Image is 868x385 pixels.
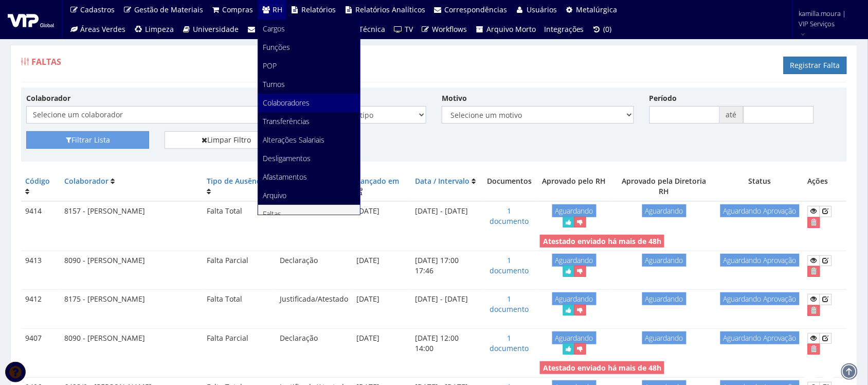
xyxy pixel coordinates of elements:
td: 9413 [21,251,60,281]
strong: Atestado enviado há mais de 48h [543,236,661,246]
span: Universidade [193,24,239,34]
span: Aguardando [552,331,596,344]
label: Colaborador [26,93,70,103]
a: Afastamentos [258,168,360,186]
a: 1 documento [490,294,529,314]
th: Documentos [483,172,536,201]
span: Compras [223,5,254,14]
a: (0) [588,20,616,39]
a: Registrar Falta [784,57,847,74]
span: Aguardando [642,331,686,344]
a: Funções [258,38,360,57]
span: Funções [263,42,291,52]
span: Cadastros [81,5,115,14]
a: 1 documento [490,255,529,275]
span: Turnos [263,79,285,89]
img: logo [8,12,54,27]
span: Faltas [263,209,282,219]
a: Arquivo Morto [472,20,540,39]
td: 8157 - [PERSON_NAME] [60,201,203,232]
span: Aguardando [552,254,596,267]
a: Alterações Salariais [258,131,360,149]
th: Status [716,172,804,201]
td: [DATE] [352,201,411,232]
span: Correspondências [445,5,508,14]
span: TV [405,24,413,34]
strong: Atestado enviado há mais de 48h [543,363,661,373]
span: Usuários [527,5,557,14]
span: Selecione um colaborador [26,106,288,124]
span: Gestão de Materiais [134,5,203,14]
span: até [720,106,744,124]
td: Declaração [276,251,352,281]
span: Arquivo [263,190,287,200]
td: Justificada/Atestado [276,201,352,232]
span: Aguardando [642,292,686,305]
td: 8090 - [PERSON_NAME] [60,251,203,281]
span: Aguardando [552,204,596,217]
span: Colaboradores [263,98,310,108]
td: [DATE] [352,251,411,281]
span: Afastamentos [263,172,308,182]
span: Aguardando Aprovação [720,204,800,217]
td: 9407 [21,328,60,359]
label: Motivo [442,93,467,103]
a: Arquivo [258,186,360,205]
td: Falta Parcial [203,251,276,281]
span: POP [263,61,277,71]
td: Falta Total [203,290,276,320]
a: Lançado em [356,176,399,186]
a: 1 documento [490,206,529,226]
span: Aguardando Aprovação [720,331,800,344]
span: Selecione um colaborador [33,110,275,120]
span: Aguardando [642,204,686,217]
span: Áreas Verdes [81,24,126,34]
span: Aguardando Aprovação [720,292,800,305]
a: Data / Intervalo [415,176,469,186]
th: Aprovado pela Diretoria RH [612,172,716,201]
td: Falta Total [203,201,276,232]
span: Relatórios Analíticos [355,5,425,14]
a: 1 documento [490,333,529,353]
a: Campanhas [243,20,304,39]
a: Desligamentos [258,149,360,168]
td: [DATE] - [DATE] [411,201,482,232]
a: Tipo de Ausência [207,176,266,186]
th: Aprovado pelo RH [536,172,612,201]
a: Universidade [178,20,243,39]
span: kamilla.moura | VIP Serviços [799,8,855,29]
td: Declaração [276,328,352,359]
span: Integrações [544,24,584,34]
span: Alterações Salariais [263,135,325,145]
span: Metalúrgica [576,5,618,14]
td: 9412 [21,290,60,320]
td: 9414 [21,201,60,232]
a: Workflows [417,20,472,39]
a: Integrações [540,20,588,39]
span: Arquivo Morto [486,24,536,34]
span: Desligamentos [263,153,311,163]
td: [DATE] [352,328,411,359]
td: 8090 - [PERSON_NAME] [60,328,203,359]
a: Faltas [258,205,360,223]
td: Justificada/Atestado [276,290,352,320]
label: Período [649,93,677,103]
span: Aguardando [552,292,596,305]
a: Transferências [258,112,360,131]
span: Workflows [432,24,467,34]
span: Faltas [31,56,61,67]
button: Filtrar Lista [26,131,149,149]
span: RH [273,5,282,14]
a: Colaboradores [258,94,360,112]
a: Áreas Verdes [65,20,130,39]
a: Colaborador [64,176,109,186]
td: [DATE] 17:00 17:46 [411,251,482,281]
a: Cargos [258,20,360,38]
td: [DATE] 12:00 14:00 [411,328,482,359]
a: TV [390,20,418,39]
a: Turnos [258,75,360,94]
a: Código [25,176,50,186]
td: 8175 - [PERSON_NAME] [60,290,203,320]
a: Limpeza [130,20,178,39]
span: Transferências [263,116,310,126]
